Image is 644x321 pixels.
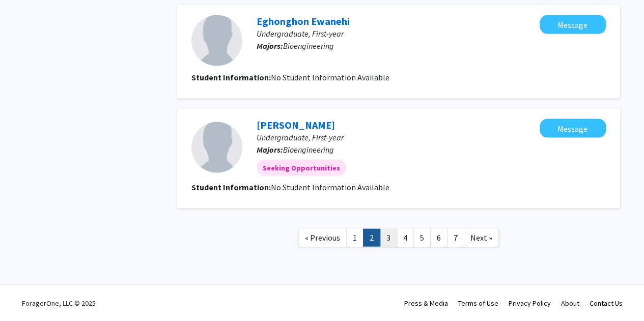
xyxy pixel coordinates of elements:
[458,299,498,308] a: Terms of Use
[430,229,447,247] a: 6
[257,119,335,131] a: [PERSON_NAME]
[447,229,464,247] a: 7
[22,285,96,321] div: ForagerOne, LLC © 2025
[298,229,347,247] a: Previous
[590,299,623,308] a: Contact Us
[257,28,344,39] span: Undergraduate, First-year
[257,132,344,142] span: Undergraduate, First-year
[380,229,397,247] a: 3
[413,229,431,247] a: 5
[177,219,620,260] nav: Page navigation
[271,182,389,192] span: No Student Information Available
[283,41,334,51] span: Bioengineering
[404,299,448,308] a: Press & Media
[283,144,334,155] span: Bioengineering
[346,229,363,247] a: 1
[305,232,340,243] span: « Previous
[191,182,271,192] b: Student Information:
[397,229,414,247] a: 4
[257,160,346,176] mat-chip: Seeking Opportunities
[271,72,389,82] span: No Student Information Available
[191,72,271,82] b: Student Information:
[363,229,380,247] a: 2
[470,232,492,243] span: Next »
[257,15,350,27] a: Eghonghon Ewanehi
[540,119,606,138] button: Message Julia Handley
[257,144,283,155] b: Majors:
[509,299,551,308] a: Privacy Policy
[540,15,606,34] button: Message Eghonghon Ewanehi
[464,229,499,247] a: Next
[257,41,283,51] b: Majors:
[561,299,579,308] a: About
[8,275,43,313] iframe: Chat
